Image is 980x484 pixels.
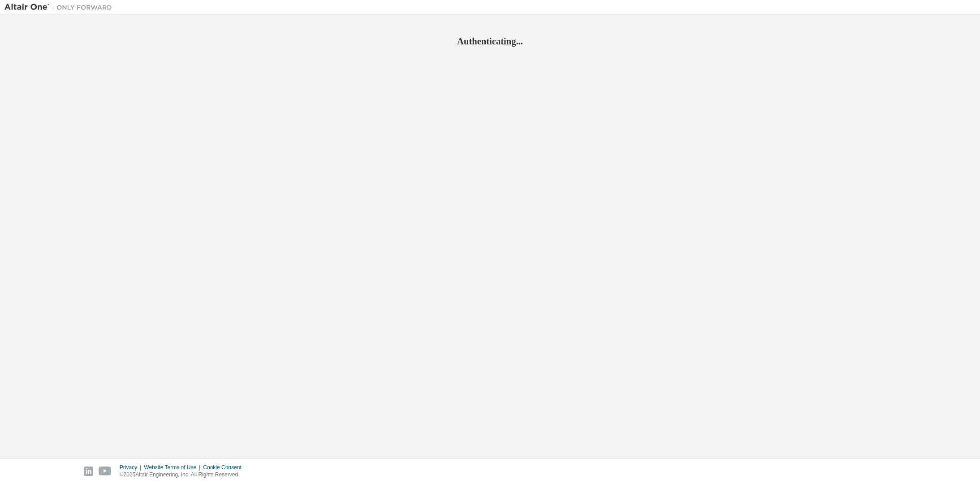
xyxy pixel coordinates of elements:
div: Privacy [120,464,144,471]
p: © 2025 Altair Engineering, Inc. All Rights Reserved. [120,471,247,479]
img: linkedin.svg [84,467,93,476]
img: youtube.svg [99,467,112,476]
h2: Authenticating... [4,35,976,47]
div: Cookie Consent [203,464,246,471]
div: Website Terms of Use [144,464,203,471]
img: Altair One [4,3,117,12]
